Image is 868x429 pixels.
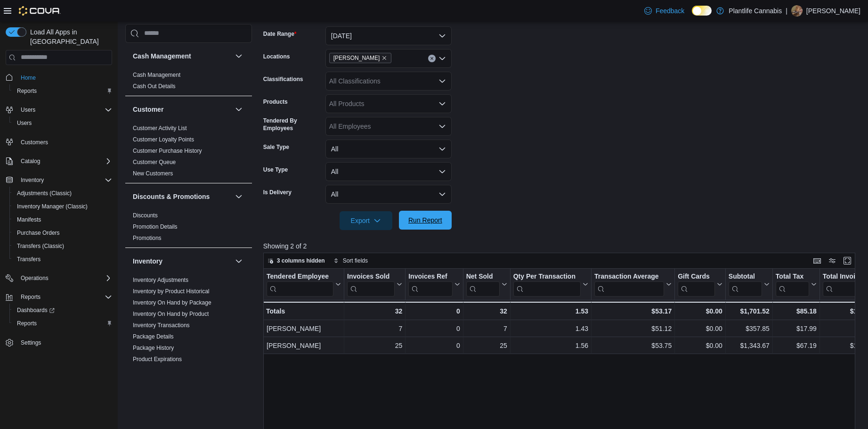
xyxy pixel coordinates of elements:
label: Tendered By Employees [263,117,322,132]
span: Sort fields [343,257,368,264]
a: Product Expirations [133,355,182,362]
span: Product Expirations [133,355,182,363]
span: Dashboards [17,306,55,314]
button: Cash Management [233,50,244,61]
span: Customer Queue [133,158,176,165]
button: Reports [9,317,116,330]
span: Reports [17,320,37,327]
a: Promotion Details [133,223,178,230]
a: Cash Management [133,71,180,78]
span: Cash Out Details [133,82,176,90]
span: [PERSON_NAME] [333,53,380,63]
span: Adjustments (Classic) [13,188,112,199]
button: Operations [2,272,116,285]
a: Manifests [13,214,45,225]
button: Transfers [9,253,116,266]
span: Inventory [17,174,112,186]
button: Inventory Manager (Classic) [9,200,116,213]
a: Inventory Manager (Classic) [13,201,91,212]
button: Customers [2,135,116,149]
span: 3 columns hidden [277,257,325,264]
label: Products [263,98,288,106]
div: Subtotal [729,272,762,296]
a: Inventory Transactions [133,322,190,328]
span: Inventory On Hand by Package [133,298,211,306]
span: Customer Activity List [133,124,187,132]
div: Mary Babiuk [791,5,803,16]
span: Inventory by Product Historical [133,287,210,295]
div: Gift Card Sales [678,272,715,296]
span: Load All Apps in [GEOGRAPHIC_DATA] [26,27,112,46]
div: 32 [466,305,507,317]
button: Total Tax [776,272,817,296]
div: [PERSON_NAME] [267,323,341,334]
span: Home [21,74,36,82]
span: Wainwright [329,53,392,63]
a: Transfers [13,254,44,265]
span: Customer Purchase History [133,147,202,154]
a: Reports [13,318,41,329]
span: Catalog [17,156,112,167]
button: Open list of options [438,77,446,85]
p: Plantlife Cannabis [729,5,782,16]
div: Transaction Average [594,272,664,296]
label: Use Type [263,166,288,173]
img: Cova [19,6,61,16]
div: 1.53 [513,305,588,317]
button: Gift Cards [678,272,722,296]
label: Classifications [263,75,303,83]
div: Invoices Sold [347,272,395,296]
button: Home [2,71,116,84]
span: Customers [21,139,48,146]
div: 0 [408,340,460,351]
button: Qty Per Transaction [513,272,588,296]
input: Dark Mode [692,6,712,16]
div: Customer [125,122,252,182]
span: Reports [17,291,112,303]
span: Users [21,106,35,114]
div: $0.00 [678,340,722,351]
span: Manifests [17,216,41,223]
div: 7 [466,323,507,334]
div: Invoices Ref [408,272,452,296]
button: All [325,140,452,158]
a: Discounts [133,212,158,218]
button: Open list of options [438,100,446,107]
div: Inventory [125,274,252,402]
span: Customers [17,136,112,148]
h3: Discounts & Promotions [133,191,210,201]
span: Manifests [13,214,112,225]
button: Subtotal [729,272,770,296]
div: 1.56 [513,340,588,351]
button: Clear input [428,55,436,62]
div: $0.00 [678,305,722,317]
button: Net Sold [466,272,507,296]
div: Invoices Sold [347,272,395,281]
a: Transfers (Classic) [13,240,68,252]
div: 7 [347,323,402,334]
span: Purchase Orders [17,229,60,237]
span: Dark Mode [692,16,692,16]
a: Users [13,117,35,129]
span: Inventory On Hand by Product [133,310,209,317]
div: Gift Cards [678,272,715,281]
span: Transfers (Classic) [13,240,112,252]
div: Subtotal [729,272,762,281]
div: [PERSON_NAME] [267,340,341,351]
span: Reports [21,293,41,301]
button: Inventory [17,174,48,186]
div: Net Sold [466,272,499,296]
div: 0 [408,305,460,317]
div: Cash Management [125,69,252,95]
div: 1.43 [513,323,588,334]
button: Users [9,116,116,130]
span: Reports [13,318,112,329]
button: Catalog [17,156,44,167]
label: Is Delivery [263,189,292,196]
a: Settings [17,337,45,348]
a: Inventory On Hand by Package [133,299,211,305]
button: Invoices Ref [408,272,460,296]
a: Package Details [133,333,174,339]
span: Promotion Details [133,223,178,230]
a: Home [17,72,40,83]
